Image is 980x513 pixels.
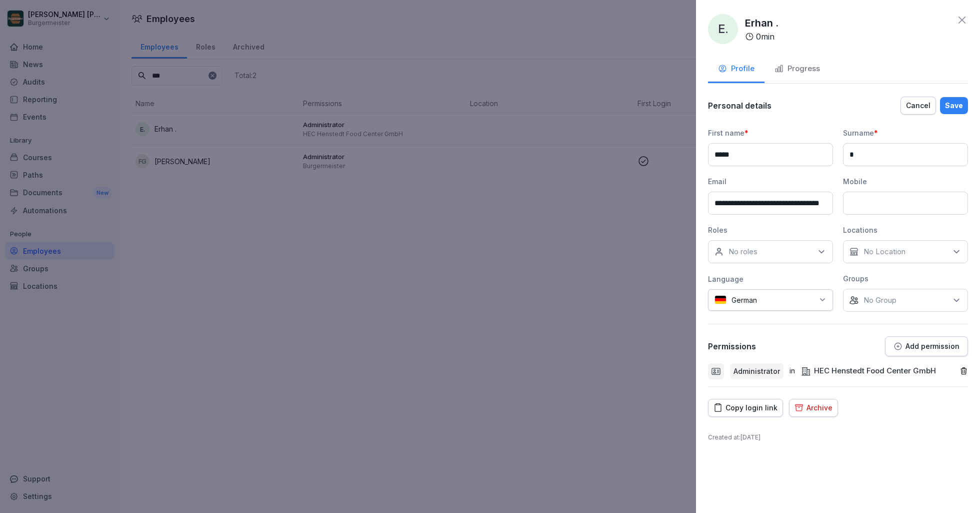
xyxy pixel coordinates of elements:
[945,100,963,111] div: Save
[708,341,756,351] p: Permissions
[714,295,726,305] img: de.svg
[708,176,833,187] div: Email
[843,225,968,235] div: Locations
[708,433,968,442] p: Created at : [DATE]
[885,336,968,356] button: Add permission
[708,274,833,284] div: Language
[733,366,780,376] p: Administrator
[718,63,754,75] div: Profile
[708,225,833,235] div: Roles
[843,273,968,284] div: Groups
[708,399,783,417] button: Copy login link
[774,63,820,75] div: Progress
[708,14,738,44] div: E.
[801,365,936,377] div: HEC Henstedt Food Center GmbH
[708,56,764,83] button: Profile
[843,128,968,138] div: Surname
[789,365,795,377] p: in
[764,56,830,83] button: Progress
[940,97,968,114] button: Save
[906,100,930,111] div: Cancel
[756,31,774,43] p: 0 min
[900,97,936,115] button: Cancel
[708,289,833,311] div: German
[713,402,777,413] div: Copy login link
[794,402,832,413] div: Archive
[843,176,968,187] div: Mobile
[905,342,959,350] p: Add permission
[708,101,771,111] p: Personal details
[745,16,778,31] p: Erhan .
[728,247,757,257] p: No roles
[863,295,896,305] p: No Group
[708,128,833,138] div: First name
[789,399,838,417] button: Archive
[863,247,905,257] p: No Location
